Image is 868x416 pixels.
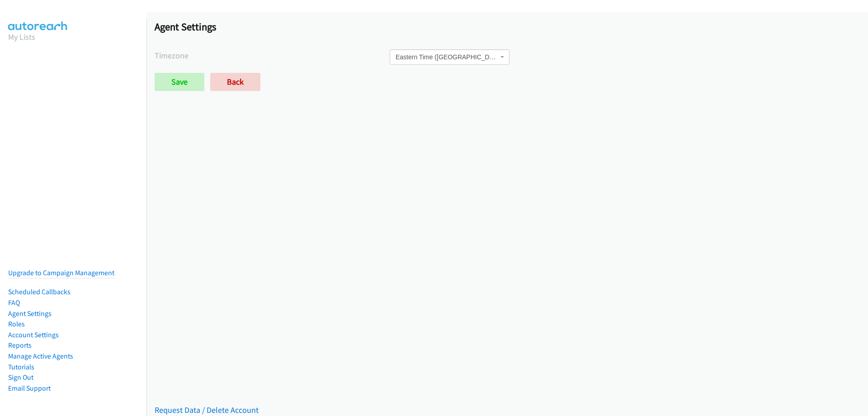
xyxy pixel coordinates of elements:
a: Account Settings [8,330,59,339]
span: Eastern Time (US & Canada) [396,53,498,62]
a: Agent Settings [8,309,52,318]
iframe: Checklist [792,377,861,409]
a: Upgrade to Campaign Management [8,268,114,277]
a: Email Support [8,384,51,392]
a: Request Data / Delete Account [155,405,259,415]
a: Scheduled Callbacks [8,287,71,296]
iframe: Resource Center [842,172,868,244]
a: Tutorials [8,363,34,371]
span: Eastern Time (US & Canada) [390,49,509,65]
a: Roles [8,320,25,328]
a: Manage Active Agents [8,352,73,360]
label: Timezone [155,49,390,62]
h1: Agent Settings [155,20,860,33]
input: Save [155,73,204,91]
a: Reports [8,341,32,349]
a: FAQ [8,298,20,307]
a: Back [210,73,260,91]
a: My Lists [8,32,35,42]
a: Sign Out [8,373,33,382]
